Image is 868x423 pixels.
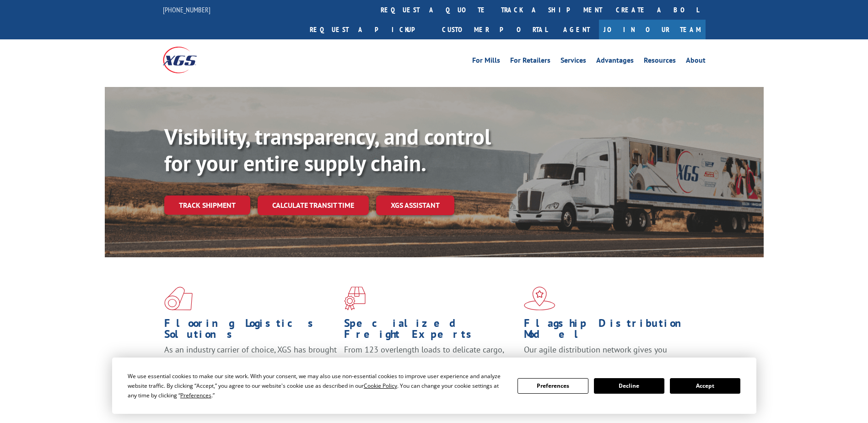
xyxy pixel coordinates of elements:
b: Visibility, transparency, and control for your entire supply chain. [164,122,491,177]
img: xgs-icon-total-supply-chain-intelligence-red [164,287,193,310]
button: Decline [594,378,664,394]
h1: Flagship Distribution Model [524,318,697,344]
a: Join Our Team [599,20,706,39]
div: Cookie Consent Prompt [112,358,756,414]
a: Customer Portal [435,20,554,39]
a: Agent [554,20,599,39]
a: Calculate transit time [258,195,369,215]
div: We use essential cookies to make our site work. With your consent, we may also use non-essential ... [128,371,507,400]
a: Resources [644,57,676,67]
span: Our agile distribution network gives you nationwide inventory management on demand. [524,344,692,366]
a: Request a pickup [303,20,435,39]
a: Services [561,57,586,67]
a: Track shipment [164,195,250,215]
h1: Flooring Logistics Solutions [164,318,337,344]
a: For Mills [472,57,500,67]
a: XGS ASSISTANT [376,195,454,215]
a: Advantages [596,57,634,67]
a: About [686,57,706,67]
img: xgs-icon-flagship-distribution-model-red [524,287,555,310]
a: For Retailers [510,57,550,67]
span: Cookie Policy [364,382,397,390]
span: As an industry carrier of choice, XGS has brought innovation and dedication to flooring logistics... [164,344,337,377]
img: xgs-icon-focused-on-flooring-red [344,287,366,310]
span: Preferences [180,391,211,399]
a: [PHONE_NUMBER] [163,5,210,14]
button: Preferences [518,378,588,394]
button: Accept [670,378,740,394]
p: From 123 overlength loads to delicate cargo, our experienced staff knows the best way to move you... [344,344,517,385]
h1: Specialized Freight Experts [344,318,517,344]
